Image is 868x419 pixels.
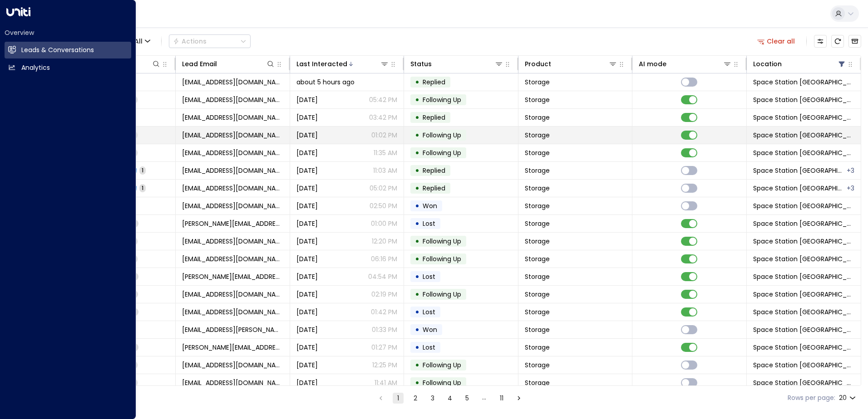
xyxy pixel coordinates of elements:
span: Following Up [423,95,461,104]
span: Storage [525,290,550,299]
div: • [415,322,419,337]
p: 12:20 PM [372,237,397,246]
span: Storage [525,237,550,246]
div: Actions [173,37,207,45]
span: Aug 11, 2025 [296,307,318,317]
span: woodsforthetrees@gmail.com [182,113,283,122]
span: Storage [525,78,550,87]
span: Yesterday [296,95,318,104]
div: Location [753,58,846,69]
span: Aug 12, 2025 [296,237,318,246]
h2: Overview [5,28,131,37]
span: Storage [525,343,550,352]
div: • [415,251,419,267]
button: Archived Leads [848,35,861,48]
button: Go to page 4 [444,393,455,404]
span: Replied [423,78,445,87]
span: 1 [139,166,146,174]
p: 02:50 PM [370,201,397,210]
span: Aug 11, 2025 [296,378,318,387]
span: Space Station Doncaster [753,361,854,370]
span: aishwaryajp3598@gmail.com [182,95,283,104]
p: 04:54 PM [368,272,397,281]
span: Following Up [423,131,461,140]
span: Yesterday [296,131,318,140]
span: marc.hodgson@me.com [182,325,283,334]
button: Go to page 11 [496,393,507,404]
span: Storage [525,325,550,334]
button: Go to page 5 [462,393,473,404]
span: Space Station Doncaster [753,325,854,334]
nav: pagination navigation [375,392,525,404]
a: Leads & Conversations [5,42,131,58]
span: Lost [423,343,435,352]
span: Following Up [423,361,461,370]
div: Status [410,58,503,69]
p: 01:42 PM [371,307,397,317]
p: 03:42 PM [369,113,397,122]
span: Storage [525,95,550,104]
span: Space Station Doncaster [753,201,854,210]
p: 11:41 AM [375,378,397,387]
span: Aug 11, 2025 [296,343,318,352]
h2: Leads & Conversations [21,45,94,55]
span: Following Up [423,378,461,387]
div: Space Station Brentford,Space Station Doncaster,Space Station Chiswick [847,184,854,193]
button: page 1 [393,393,404,404]
p: 01:00 PM [371,219,397,228]
span: Storage [525,201,550,210]
span: paigetcute@hotmail.co.uk [182,378,283,387]
span: rebecca507@hotmail.com [182,361,283,370]
label: Rows per page: [788,393,835,403]
button: Clear all [754,35,799,48]
span: Lost [423,307,435,317]
button: Go to page 2 [410,393,421,404]
span: Space Station Doncaster [753,219,854,228]
div: Location [753,58,782,69]
span: Following Up [423,290,461,299]
div: • [415,216,419,231]
span: Replied [423,184,445,193]
span: fosterroxanne86@gmail.com [182,201,283,210]
div: • [415,127,419,143]
div: • [415,180,419,196]
div: Product [525,58,617,69]
div: • [415,287,419,302]
span: rebeccashepherd2177@gmail.com [182,131,283,140]
span: Aug 11, 2025 [296,361,318,370]
p: 02:19 PM [371,290,397,299]
div: • [415,340,419,355]
h2: Analytics [21,63,50,73]
span: Yesterday [296,166,318,175]
p: 01:33 PM [372,325,397,334]
span: Won [423,325,437,334]
span: jw@test.com [182,166,283,175]
span: Refresh [831,35,844,48]
span: Space Station Doncaster [753,254,854,263]
span: Lost [423,219,435,228]
div: • [415,74,419,90]
span: Space Station Chiswick [753,166,846,175]
div: Lead Email [182,58,275,69]
button: Actions [169,34,251,48]
span: Replied [423,166,445,175]
div: Status [410,58,432,69]
div: • [415,145,419,161]
span: Storage [525,166,550,175]
span: Space Station Doncaster [753,131,854,140]
p: 12:25 PM [372,361,397,370]
span: Storage [525,219,550,228]
span: Following Up [423,254,461,263]
span: Aug 12, 2025 [296,201,318,210]
div: Space Station Brentford,Space Station Uxbridge,Space Station Doncaster [847,166,854,175]
div: Product [525,58,551,69]
span: Space Station Doncaster [753,272,854,281]
span: Storage [525,378,550,387]
div: • [415,269,419,284]
div: Lead Email [182,58,217,69]
span: Space Station Banbury [753,184,846,193]
span: Yesterday [296,148,318,157]
div: • [415,198,419,214]
button: Go to page 3 [427,393,438,404]
span: tanya.storey@hotmail.co.uk [182,219,283,228]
